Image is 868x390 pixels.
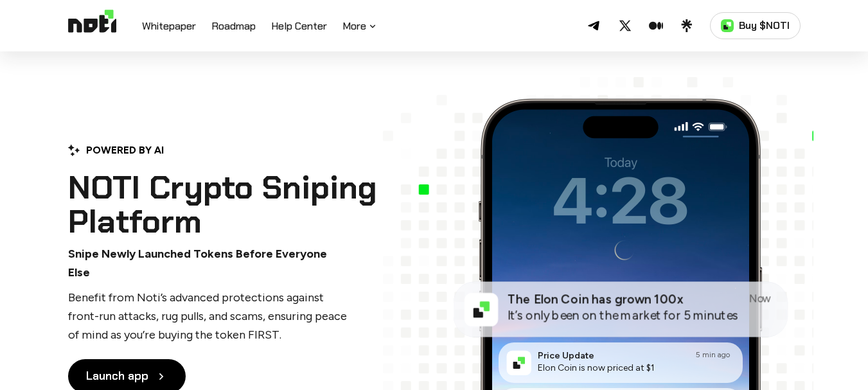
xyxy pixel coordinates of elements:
p: Snipe Newly Launched Tokens Before Everyone Else [68,245,351,282]
a: Help Center [271,19,327,35]
a: Buy $NOTI [710,12,801,39]
button: More [342,19,378,34]
img: Logo [68,10,116,42]
h1: NOTI Crypto Sniping Platform [68,171,396,238]
a: Roadmap [211,19,256,35]
p: Benefit from Noti’s advanced protections against front-run attacks, rug pulls, and scams, ensurin... [68,288,351,344]
img: Powered by AI [68,145,80,156]
a: Whitepaper [142,19,196,35]
div: POWERED BY AI [68,142,164,159]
